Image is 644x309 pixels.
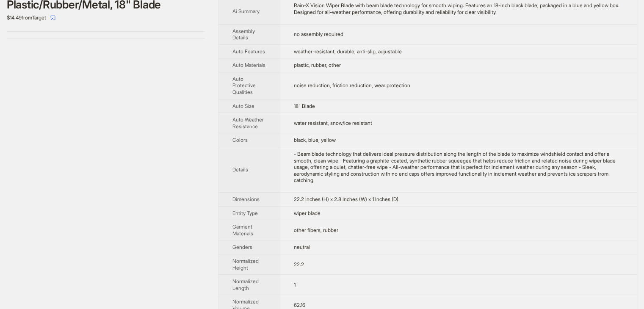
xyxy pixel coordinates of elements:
[232,103,254,109] span: Auto Size
[294,244,310,250] span: neutral
[232,76,256,95] span: Auto Protective Qualities
[294,281,296,288] span: 1
[232,210,258,216] span: Entity Type
[294,31,343,37] span: no assembly required
[232,244,252,250] span: Genders
[232,137,248,143] span: Colors
[294,103,315,109] span: 18" Blade
[294,62,341,68] span: plastic, rubber, other
[294,302,305,308] span: 62.16
[232,48,265,55] span: Auto Features
[294,120,372,126] span: water resistant, snow/ice resistant
[294,227,338,233] span: other fibers, rubber
[294,210,321,216] span: wiper blade
[232,28,255,41] span: Assembly Details
[294,137,336,143] span: black, blue, yellow
[294,151,623,184] div: - Beam blade technology that delivers ideal pressure distribution along the length of the blade t...
[294,48,402,55] span: weather-resistant, durable, anti-slip, adjustable
[232,8,260,14] span: Ai Summary
[50,15,55,20] span: select
[294,2,623,15] div: Rain-X Vision Wiper Blade with beam blade technology for smooth wiping. Features an 18-inch black...
[232,62,265,68] span: Auto Materials
[294,261,304,268] span: 22.2
[232,116,264,130] span: Auto Weather Resistance
[232,223,253,237] span: Garment Materials
[232,166,248,173] span: Details
[294,196,398,202] span: 22.2 Inches (H) x 2.8 Inches (W) x 1 Inches (D)
[232,278,259,291] span: Normalized Length
[232,258,259,271] span: Normalized Height
[7,11,205,25] div: $14.49 from Target
[294,82,410,88] span: noise reduction, friction reduction, wear protection
[232,196,260,202] span: Dimensions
